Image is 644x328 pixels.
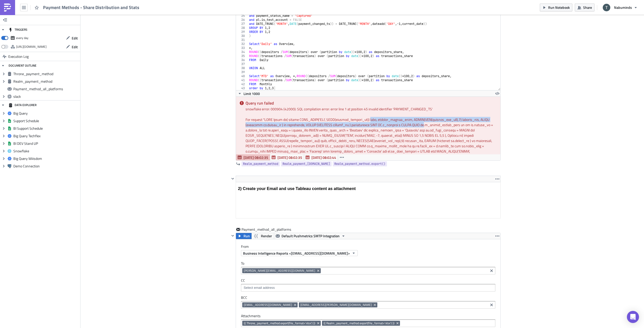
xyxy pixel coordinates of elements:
[230,233,236,239] button: Hide content
[614,5,632,10] span: Nabuminds
[236,38,248,42] div: 31
[241,278,495,283] label: CC
[13,164,79,168] span: Demo Connection
[277,155,302,160] span: [DATE] 08:02:35
[13,111,79,116] span: Big Query
[2,2,252,6] p: Payment Method Report successfully sent.
[16,34,28,42] div: every day
[2,37,16,41] strong: BI Team.
[395,321,400,326] button: Remove Tag
[2,32,23,36] span: Best regards,
[270,154,304,160] button: [DATE] 08:02:35
[241,261,495,266] label: To
[13,87,79,91] span: Payment_method_all_platforms
[2,2,252,6] p: Hello,
[236,90,262,97] button: Limit 1000
[236,54,248,58] div: 35
[13,79,79,84] span: Realm_payment_method
[236,70,248,74] div: 39
[13,149,79,153] span: Snowflake
[244,269,315,273] span: [PERSON_NAME][EMAIL_ADDRESS][DOMAIN_NAME]
[316,321,321,326] button: Remove Tag
[244,233,250,239] span: Run
[236,74,248,78] div: 40
[8,52,29,61] span: Execution Log
[236,18,248,22] div: 26
[236,154,270,160] button: [DATE] 08:02:35
[236,30,248,34] div: 29
[241,244,500,249] label: From
[2,2,252,6] body: Rich Text Area. Press ALT-0 for help.
[2,4,262,9] h3: 1) Fetch Tableau content
[602,3,611,12] img: Avatar
[489,268,495,274] button: Clear selected items
[311,155,336,160] span: [DATE] 08:02:44
[43,5,140,10] span: Payment Methods - Share Distribution and Stats
[2,2,252,41] body: Rich Text Area. Press ALT-0 for help.
[72,35,78,41] span: Edit
[2,4,262,9] body: Rich Text Area. Press ALT-0 for help.
[13,119,79,123] span: Support Schedule
[540,4,572,11] button: Run Notebook
[333,161,387,166] a: Realm_payment_method.export()
[16,43,47,51] div: https://pushmetrics.io/api/v1/report/2xLYWWmoyQ/webhook?token=6fc35b3c749444ffba38d6a457ce8750
[63,34,80,42] button: Edit
[13,94,79,99] span: slack
[72,44,78,50] span: Edit
[236,14,248,18] div: 25
[236,22,248,26] div: 27
[236,78,248,82] div: 41
[4,4,12,12] img: PushMetrics
[244,321,315,325] span: {{ Throne_payment_method.export(file_format='xlsx') }}
[304,154,338,160] button: [DATE] 08:02:44
[548,5,570,10] span: Run Notebook
[244,303,292,307] span: [EMAIL_ADDRESS][DOMAIN_NAME]
[236,58,248,62] div: 36
[241,250,358,256] button: Business Intelligence Reports <[EMAIL_ADDRESS][DOMAIN_NAME]>
[236,233,252,239] button: Run
[236,86,248,90] div: 43
[241,295,495,300] label: BCC
[243,251,350,256] span: Business Intelligence Reports <[EMAIL_ADDRESS][DOMAIN_NAME]>
[13,141,79,146] span: BI DEV Stand UP
[281,161,332,166] a: Realm_payment_[DOMAIN_NAME]
[242,285,494,290] input: Select em ail add ress
[324,321,394,325] span: {{ Realm_payment_method.export(file_format='xlsx') }}
[627,311,639,323] div: Open Intercom Messenger
[244,91,260,96] span: Limit 1000
[236,46,248,50] div: 33
[236,34,248,38] div: 30
[600,2,640,13] button: Nabuminds
[236,66,248,70] div: 38
[236,62,248,66] div: 37
[230,176,236,182] button: Hide content
[54,12,95,16] strong: Payment Method Report
[13,126,79,131] span: BI Support Schedule
[316,268,321,273] button: Remove Tag
[246,106,497,112] div: snowflake error: 000904 (42000): SQL compilation error: error line 1 at position 45 invalid ident...
[242,227,292,232] span: Payment_method_all_platforms
[13,156,79,161] span: Big Query Wiiisdom
[236,82,248,86] div: 42
[575,4,594,11] button: Share
[241,314,495,318] label: Attachments
[236,50,248,54] div: 34
[236,182,500,218] iframe: Rich Text Area
[243,161,278,166] span: Realm_payment_method
[242,161,280,166] a: Realm_payment_method
[334,161,385,166] span: Realm_payment_method.export()
[293,302,298,307] button: Remove Tag
[489,302,495,308] button: Clear selected items
[274,233,347,239] button: Default Pushmetrics SMTP Integration
[583,5,592,10] span: Share
[373,302,377,307] button: Remove Tag
[2,22,138,26] em: If you have any questions or need assistance, feel free to reach out. We’re here to help!
[246,101,497,105] h5: Query run failed
[13,134,79,138] span: Big Query Techflex
[244,155,268,160] span: [DATE] 08:02:35
[300,303,372,307] span: [EMAIL_ADDRESS][PERSON_NAME][DOMAIN_NAME]
[63,43,80,51] button: Edit
[2,12,252,16] p: 📎 Please find attached the latest for your review.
